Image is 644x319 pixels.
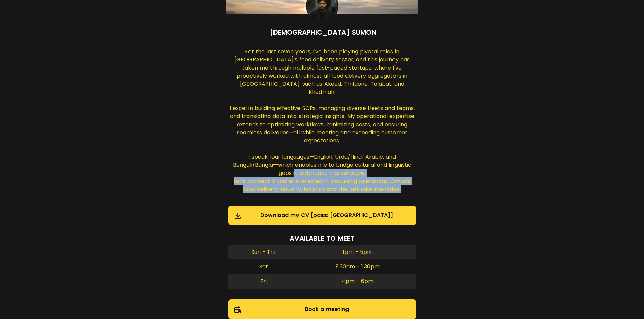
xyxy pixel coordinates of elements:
[228,299,416,319] a: Book a meeting
[228,233,416,245] div: Available to meet
[299,245,416,259] td: 1pm - 5pm
[228,259,299,274] td: Sat
[228,48,416,195] div: For the last seven years, I've been playing pivotal roles in [GEOGRAPHIC_DATA]'s food delivery se...
[299,259,416,274] td: 9.30am - 1.30pm
[228,245,299,259] td: Sun - Thr
[234,305,413,313] span: Book a meeting
[270,27,376,37] h1: [DEMOGRAPHIC_DATA] Sumon
[228,274,299,288] td: Fri
[299,274,416,288] td: 4pm - 6pm
[228,206,416,225] a: Download my CV [pass: [GEOGRAPHIC_DATA]]
[234,211,413,219] span: Download my CV [pass: [GEOGRAPHIC_DATA]]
